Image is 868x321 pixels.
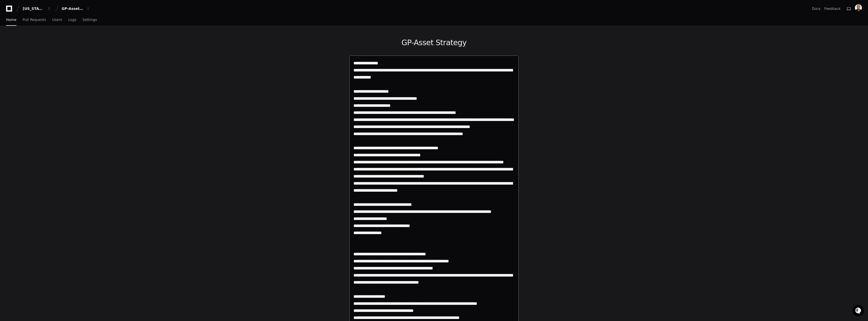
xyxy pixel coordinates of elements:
[22,14,46,26] a: Pull Requests
[17,38,83,43] div: Start new chat
[21,4,53,13] button: [US_STATE] Pacific
[52,14,62,26] a: Users
[5,38,14,47] img: 1736555170064-99ba0984-63c1-480f-8ee9-699278ef63ed
[86,39,92,45] button: Start new chat
[349,38,519,47] h1: GP-Asset Strategy
[68,14,76,26] a: Logs
[852,304,865,318] iframe: Open customer support
[6,14,16,26] a: Home
[82,18,97,21] span: Settings
[52,18,62,21] span: Users
[23,6,44,11] div: [US_STATE] Pacific
[6,18,16,21] span: Home
[62,6,83,11] div: GP-Asset Strategy
[68,18,76,21] span: Logs
[22,18,46,21] span: Pull Requests
[824,6,841,11] button: Feedback
[50,53,61,57] span: Pylon
[812,6,820,11] a: Docs
[36,53,61,57] a: Powered byPylon
[5,5,15,15] img: PlayerZero
[60,4,92,13] button: GP-Asset Strategy
[82,14,97,26] a: Settings
[5,20,92,28] div: Welcome
[855,4,862,11] img: avatar
[17,43,64,47] div: We're available if you need us!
